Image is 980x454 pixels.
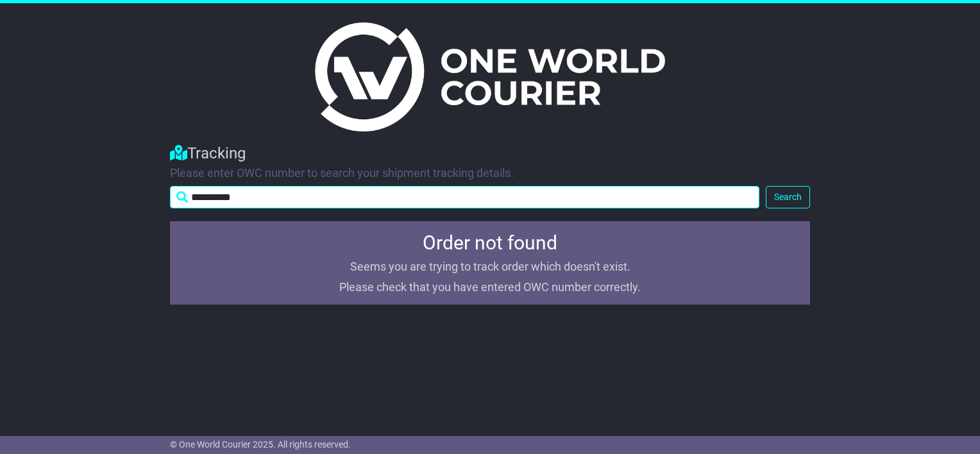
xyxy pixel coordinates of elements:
[178,232,803,253] h4: Order not found
[170,166,811,180] p: Please enter OWC number to search your shipment tracking details.
[315,22,665,131] img: Light
[178,260,803,274] p: Seems you are trying to track order which doesn't exist.
[170,144,811,163] div: Tracking
[170,439,351,450] span: © One World Courier 2025. All rights reserved.
[766,186,810,208] button: Search
[178,280,803,294] p: Please check that you have entered OWC number correctly.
